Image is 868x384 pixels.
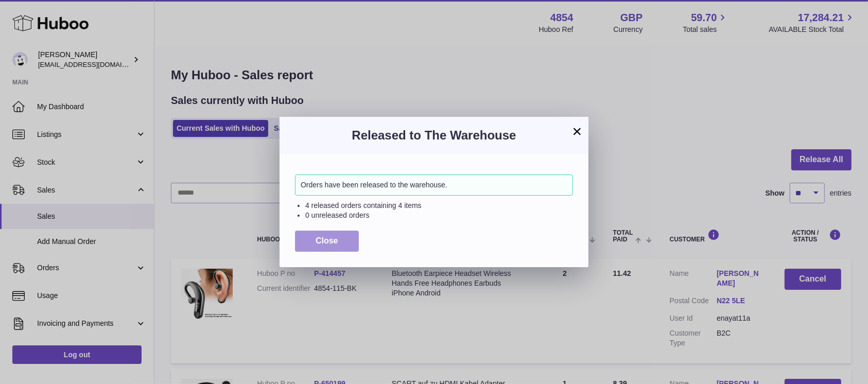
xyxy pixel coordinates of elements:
button: Close [295,231,359,252]
button: × [571,125,583,137]
li: 4 released orders containing 4 items [305,201,573,211]
li: 0 unreleased orders [305,211,573,220]
div: Orders have been released to the warehouse. [295,174,573,196]
h3: Released to The Warehouse [295,127,573,144]
span: Close [316,236,338,245]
